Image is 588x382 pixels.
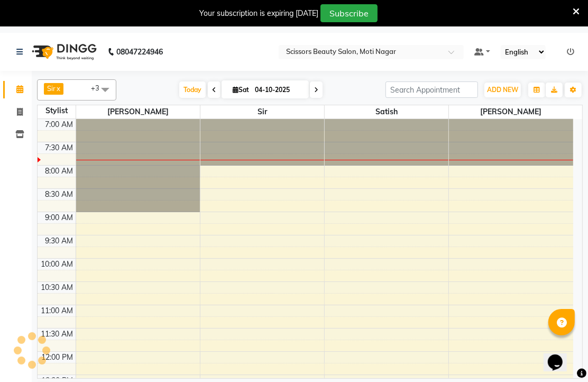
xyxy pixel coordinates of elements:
[179,81,206,98] span: Today
[27,37,99,67] img: logo
[449,105,573,119] span: [PERSON_NAME]
[200,105,324,119] span: Sir
[39,259,76,270] div: 10:00 AM
[43,189,76,200] div: 8:30 AM
[91,84,107,92] span: +3
[43,142,76,153] div: 7:30 AM
[320,4,378,22] button: Subscribe
[199,8,318,19] div: Your subscription is expiring [DATE]
[230,86,252,94] span: Sat
[43,166,76,177] div: 8:00 AM
[43,119,76,130] div: 7:00 AM
[544,340,577,371] iframe: chat widget
[325,105,448,119] span: Satish
[43,212,76,223] div: 9:00 AM
[76,105,200,119] span: [PERSON_NAME]
[40,352,76,363] div: 12:00 PM
[385,81,478,98] input: Search Appointment
[116,37,163,67] b: 08047224946
[39,329,76,340] div: 11:30 AM
[56,84,60,93] a: x
[39,305,76,316] div: 11:00 AM
[43,235,76,247] div: 9:30 AM
[252,82,305,98] input: 2025-10-04
[484,83,521,97] button: ADD NEW
[47,84,56,93] span: Sir
[38,105,76,116] div: Stylist
[39,282,76,293] div: 10:30 AM
[487,86,518,94] span: ADD NEW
